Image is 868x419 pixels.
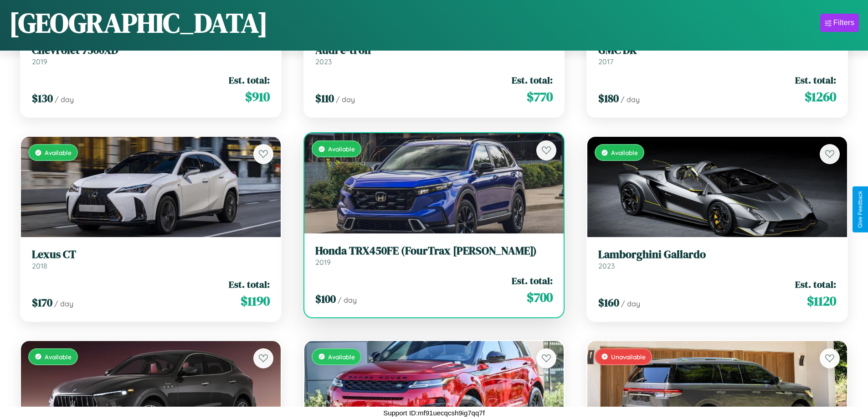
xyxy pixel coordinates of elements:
span: / day [336,95,355,104]
div: Filters [833,18,854,27]
a: Audi e-tron2023 [315,44,553,66]
span: 2023 [315,57,332,66]
h3: Lamborghini Gallardo [598,248,836,261]
button: Filters [820,14,859,32]
span: 2023 [598,261,615,270]
span: $ 700 [527,288,553,306]
span: / day [54,299,73,308]
span: Est. total: [229,73,270,87]
span: $ 180 [598,91,619,106]
span: Est. total: [512,73,553,87]
h3: Chevrolet 7500XD [32,44,270,57]
h3: GMC DK [598,44,836,57]
span: Available [611,149,638,156]
span: Available [328,353,355,361]
span: / day [621,95,640,104]
span: 2019 [315,258,331,267]
span: / day [621,299,640,308]
span: $ 770 [527,88,553,106]
div: Give Feedback [857,191,863,228]
span: Est. total: [229,278,270,291]
span: 2017 [598,57,613,66]
a: Chevrolet 7500XD2019 [32,44,270,66]
span: Est. total: [795,278,836,291]
span: 2018 [32,261,47,270]
span: Available [328,145,355,153]
a: Lexus CT2018 [32,248,270,270]
span: $ 160 [598,295,619,310]
p: Support ID: mf91uecqcsh9ig7qq7f [383,407,485,419]
span: $ 1260 [805,88,836,106]
h3: Honda TRX450FE (FourTrax [PERSON_NAME]) [315,244,553,258]
a: Honda TRX450FE (FourTrax [PERSON_NAME])2019 [315,244,553,267]
span: $ 100 [315,291,336,306]
span: Available [45,149,72,156]
span: Unavailable [611,353,646,361]
h3: Lexus CT [32,248,270,261]
span: $ 130 [32,91,53,106]
span: 2019 [32,57,47,66]
span: $ 1190 [241,292,270,310]
a: Lamborghini Gallardo2023 [598,248,836,270]
span: $ 110 [315,91,334,106]
span: / day [55,95,74,104]
h3: Audi e-tron [315,44,553,57]
span: $ 170 [32,295,52,310]
span: $ 910 [245,88,270,106]
h1: [GEOGRAPHIC_DATA] [9,4,268,41]
span: Available [45,353,72,361]
span: Est. total: [512,274,553,287]
a: GMC DK2017 [598,44,836,66]
span: $ 1120 [807,292,836,310]
span: / day [338,295,357,305]
span: Est. total: [795,73,836,87]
